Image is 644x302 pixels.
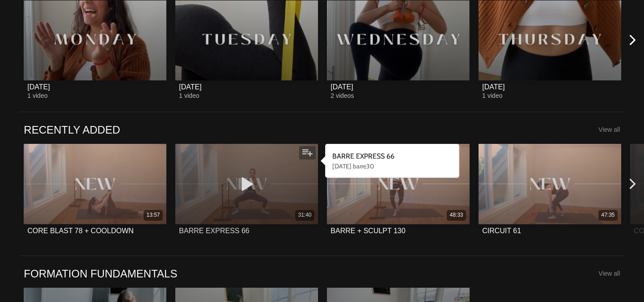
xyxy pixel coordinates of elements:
div: 48:33 [450,211,463,219]
div: [DATE] barre30 [332,162,452,171]
a: FORMATION FUNDAMENTALS [24,267,177,281]
a: View all [598,270,620,277]
a: BARRE + SCULPT 13048:33BARRE + SCULPT 130 [327,144,470,243]
a: CIRCUIT 6147:35CIRCUIT 61 [479,144,621,243]
a: TUESDAY[DATE]1 video [175,0,318,99]
div: [DATE] [27,83,50,91]
a: WEDNESDAY[DATE]2 videos [327,0,470,99]
div: 31:40 [298,211,312,219]
span: 1 video [27,92,47,99]
strong: BARRE EXPRESS 66 [332,152,394,160]
a: CORE BLAST 78 + COOLDOWN13:57CORE BLAST 78 + COOLDOWN [24,144,166,243]
a: RECENTLY ADDED [24,123,120,137]
div: 47:35 [602,211,615,219]
span: 2 videos [330,92,354,99]
div: CORE BLAST 78 + COOLDOWN [27,226,134,235]
div: [DATE] [179,83,201,91]
div: [DATE] [330,83,353,91]
span: 1 video [482,92,502,99]
a: BARRE EXPRESS 6631:40BARRE EXPRESS 66 [175,144,318,243]
div: [DATE] [482,83,504,91]
div: CIRCUIT 61 [482,226,521,235]
a: THURSDAY[DATE]1 video [479,0,621,99]
a: MONDAY[DATE]1 video [24,0,166,99]
div: 13:57 [147,211,160,219]
span: 1 video [179,92,199,99]
div: BARRE + SCULPT 130 [330,226,405,235]
a: View all [598,126,620,133]
div: BARRE EXPRESS 66 [179,226,249,235]
button: Add to my list [299,146,316,159]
